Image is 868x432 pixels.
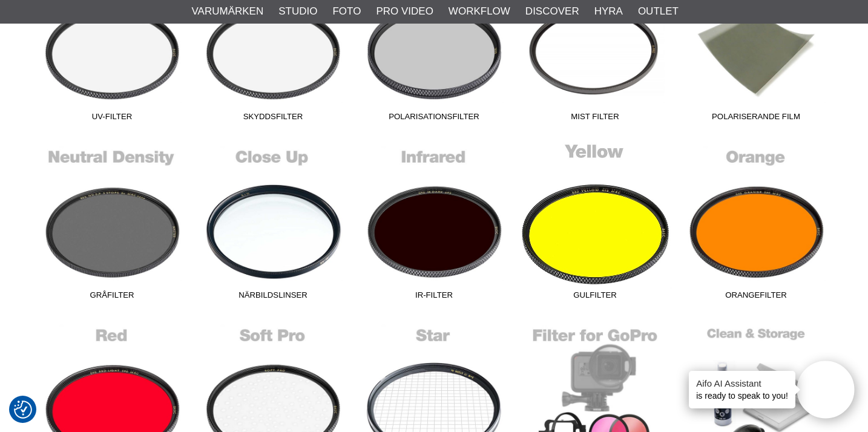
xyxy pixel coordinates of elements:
[31,142,192,306] a: Gråfilter
[515,111,676,127] span: Mist Filter
[353,142,515,306] a: IR-Filter
[676,111,837,127] span: Polariserande film
[353,289,515,306] span: IR-Filter
[525,4,579,19] a: Discover
[31,111,192,127] span: UV-Filter
[594,4,623,19] a: Hyra
[192,289,353,306] span: Närbildslinser
[14,399,32,421] button: Samtyckesinställningar
[332,4,361,19] a: Foto
[192,4,264,19] a: Varumärken
[192,111,353,127] span: Skyddsfilter
[353,111,515,127] span: Polarisationsfilter
[676,289,837,306] span: Orangefilter
[449,4,510,19] a: Workflow
[638,4,679,19] a: Outlet
[676,142,837,306] a: Orangefilter
[31,289,192,306] span: Gråfilter
[515,289,676,306] span: Gulfilter
[376,4,433,19] a: Pro Video
[14,401,32,419] img: Revisit consent button
[515,142,676,306] a: Gulfilter
[278,4,317,19] a: Studio
[689,371,795,408] div: is ready to speak to you!
[192,142,353,306] a: Närbildslinser
[696,377,788,390] h4: Aifo AI Assistant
